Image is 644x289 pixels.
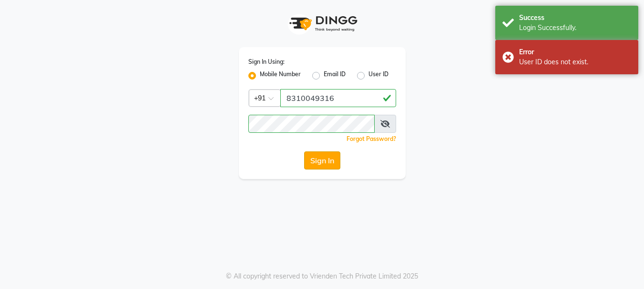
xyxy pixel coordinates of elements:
img: logo1.svg [284,10,360,38]
div: Login Successfully. [519,23,631,33]
div: User ID does not exist. [519,57,631,67]
label: User ID [368,70,388,81]
button: Sign In [304,151,340,169]
label: Sign In Using: [248,58,285,66]
div: Success [519,13,631,23]
div: Error [519,47,631,57]
input: Username [248,115,375,133]
label: Mobile Number [260,70,301,81]
input: Username [280,89,396,107]
a: Forgot Password? [347,135,396,142]
label: Email ID [324,70,346,81]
